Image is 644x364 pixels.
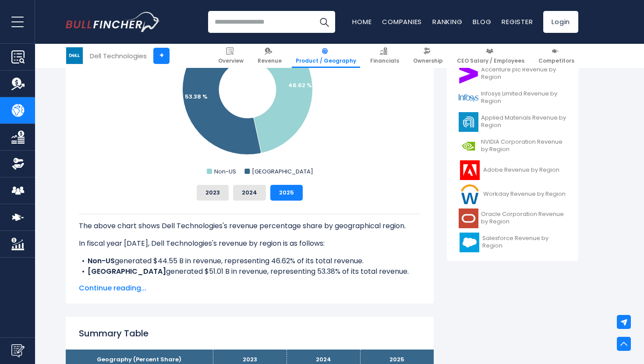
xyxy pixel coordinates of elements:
[413,57,443,64] span: Ownership
[453,230,572,254] a: Salesforce Revenue by Region
[453,110,572,134] a: Applied Materials Revenue by Region
[352,17,372,26] a: Home
[453,62,572,86] a: Accenture plc Revenue by Region
[252,167,313,176] text: [GEOGRAPHIC_DATA]
[197,185,229,201] button: 2023
[66,47,83,64] img: DELL logo
[79,283,421,293] span: Continue reading...
[459,184,481,204] img: WDAY logo
[459,64,478,84] img: ACN logo
[153,48,170,64] a: +
[409,44,447,68] a: Ownership
[459,112,478,132] img: AMAT logo
[313,11,335,33] button: Search
[459,88,478,108] img: INFY logo
[453,44,528,68] a: CEO Salary / Employees
[473,17,491,26] a: Blog
[66,12,160,32] img: Bullfincher logo
[288,81,312,89] text: 46.62 %
[11,157,25,170] img: Ownership
[483,191,566,198] span: Workday Revenue by Region
[453,158,572,182] a: Adobe Revenue by Region
[79,327,421,340] h2: Summary Table
[185,92,208,101] text: 53.38 %
[233,185,266,201] button: 2024
[459,233,480,252] img: CRM logo
[79,266,421,277] li: generated $51.01 B in revenue, representing 53.38% of its total revenue.
[457,57,524,64] span: CEO Salary / Employees
[66,12,160,32] a: Go to homepage
[79,214,421,329] div: The for Dell Technologies is the [GEOGRAPHIC_DATA], which represents 53.38% of its total revenue....
[90,51,147,61] div: Dell Technologies
[370,57,399,64] span: Financials
[481,66,566,81] span: Accenture plc Revenue by Region
[453,134,572,158] a: NVIDIA Corporation Revenue by Region
[459,136,478,156] img: NVDA logo
[79,256,421,266] li: generated $44.55 B in revenue, representing 46.62% of its total revenue.
[292,44,360,68] a: Product / Geography
[79,3,421,178] svg: Dell Technologies's Revenue Share by Region
[482,235,566,250] span: Salesforce Revenue by Region
[218,57,244,64] span: Overview
[543,11,578,33] a: Login
[382,17,422,26] a: Companies
[79,221,421,231] p: The above chart shows Dell Technologies's revenue percentage share by geographical region.
[270,185,303,201] button: 2025
[214,167,236,176] text: Non-US
[481,211,566,226] span: Oracle Corporation Revenue by Region
[258,57,282,64] span: Revenue
[483,166,559,174] span: Adobe Revenue by Region
[459,160,481,180] img: ADBE logo
[481,114,566,129] span: Applied Materials Revenue by Region
[481,90,566,105] span: Infosys Limited Revenue by Region
[366,44,403,68] a: Financials
[432,17,462,26] a: Ranking
[214,44,248,68] a: Overview
[453,182,572,206] a: Workday Revenue by Region
[88,256,115,266] b: Non-US
[453,206,572,230] a: Oracle Corporation Revenue by Region
[538,57,574,64] span: Competitors
[481,138,566,153] span: NVIDIA Corporation Revenue by Region
[453,86,572,110] a: Infosys Limited Revenue by Region
[502,17,533,26] a: Register
[254,44,286,68] a: Revenue
[79,238,421,249] p: In fiscal year [DATE], Dell Technologies's revenue by region is as follows:
[534,44,578,68] a: Competitors
[296,57,356,64] span: Product / Geography
[459,209,478,228] img: ORCL logo
[88,266,166,276] b: [GEOGRAPHIC_DATA]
